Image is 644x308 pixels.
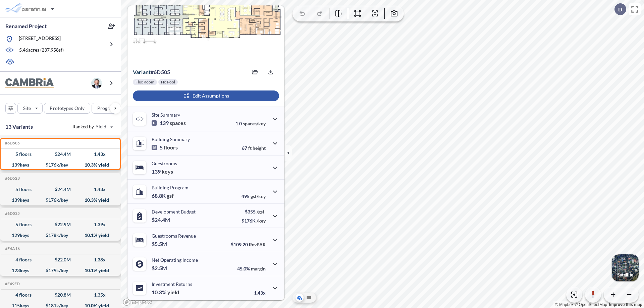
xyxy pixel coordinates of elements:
[5,123,33,131] p: 13 Variants
[253,145,266,151] span: height
[241,218,266,224] p: $176K
[231,242,266,247] p: $109.20
[555,302,574,307] a: Mapbox
[152,257,198,263] p: Net Operating Income
[612,254,639,281] img: Switcher Image
[609,302,642,307] a: Improve this map
[152,168,173,175] p: 139
[133,90,279,101] button: Edit Assumptions
[167,289,179,296] span: yield
[248,145,252,151] span: ft
[164,144,178,151] span: floors
[167,192,174,199] span: gsf
[152,233,196,239] p: Guestrooms Revenue
[4,282,20,286] h5: Click to copy the code
[152,217,171,223] p: $24.4M
[152,209,196,214] p: Development Budget
[23,105,31,112] p: Site
[249,242,266,247] span: RevPAR
[133,69,151,75] span: Variant
[241,209,266,214] p: $355
[152,144,178,151] p: 5
[17,103,43,114] button: Site
[91,78,102,88] img: user logo
[152,289,179,296] p: 10.3%
[67,121,117,132] button: Ranked by Yield
[305,294,313,302] button: Site Plan
[612,254,639,281] button: Switcher ImageSatellite
[152,120,186,126] p: 139
[5,78,54,88] img: BrandImage
[152,161,177,166] p: Guestrooms
[152,185,189,190] p: Building Program
[152,265,168,271] p: $2.5M
[152,112,180,118] p: Site Summary
[254,290,266,296] p: 1.43x
[4,176,20,181] h5: Click to copy the code
[96,123,107,130] span: Yield
[4,246,20,251] h5: Click to copy the code
[44,103,90,114] button: Prototypes Only
[4,141,20,145] h5: Click to copy the code
[97,105,116,112] p: Program
[50,105,85,112] p: Prototypes Only
[123,298,152,306] a: Mapbox homepage
[170,120,186,126] span: spaces
[19,47,64,54] p: 5.46 acres ( 237,958 sf)
[136,79,154,85] p: Flex Room
[152,281,192,287] p: Investment Returns
[4,211,20,216] h5: Click to copy the code
[241,193,266,199] p: 495
[152,241,168,247] p: $5.5M
[251,266,266,271] span: margin
[92,103,128,114] button: Program
[617,272,633,278] p: Satellite
[257,209,264,214] span: /gsf
[19,58,20,66] p: -
[5,22,47,30] p: Renamed Project
[235,121,266,126] p: 1.0
[296,294,304,302] button: Aerial View
[152,192,174,199] p: 68.8K
[133,69,170,75] p: # 6d505
[243,121,266,126] span: spaces/key
[161,79,175,85] p: No Pool
[237,266,266,271] p: 45.0%
[242,145,266,151] p: 67
[251,193,266,199] span: gsf/key
[162,168,173,175] span: keys
[257,218,266,224] span: /key
[152,136,190,142] p: Building Summary
[575,302,607,307] a: OpenStreetMap
[19,35,61,43] p: [STREET_ADDRESS]
[618,6,622,12] p: D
